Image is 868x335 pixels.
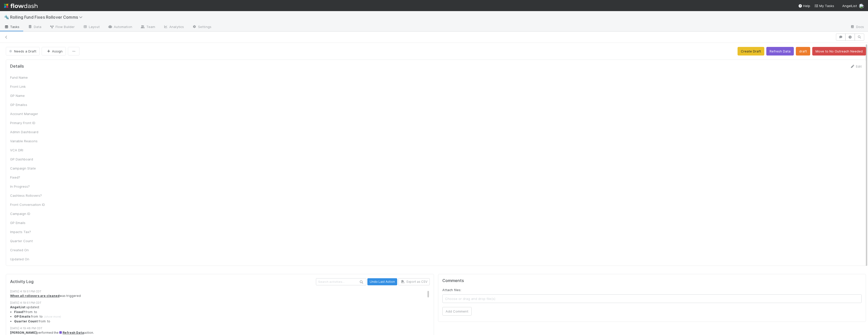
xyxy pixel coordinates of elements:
button: Export as CSV [398,278,430,285]
div: Quarter Count [10,238,48,243]
div: Account Manager [10,111,48,116]
div: Variable Reasons [10,138,48,144]
a: Refresh Data [59,331,84,334]
div: Campaign ID [10,211,48,216]
span: Rolling Fund Fixes Rollover Comms [10,15,85,20]
span: AngelList [842,4,857,8]
span: Choose or drag and drop file(s) [443,295,862,303]
strong: Quarter Count [14,319,38,323]
div: Created On [10,247,48,253]
h5: Comments [442,278,862,283]
a: When all rollovers are cleaned [10,294,60,298]
div: VCA DRI [10,148,48,153]
img: logo-inverted-e16ddd16eac7371096b0.svg [4,2,38,10]
div: Help [798,3,810,8]
button: draft [796,47,810,55]
a: Automation [104,23,136,31]
span: My Tasks [814,4,834,8]
button: Needs a Draft [6,47,40,55]
button: Refresh Data [766,47,794,55]
a: Edit [850,64,862,68]
div: Fund Name [10,75,48,80]
img: avatar_e8864cf0-19e8-4fe1-83d1-96e6bcd27180.png [859,4,864,9]
span: 🔩 [4,15,9,19]
span: Tasks [4,24,20,29]
label: Attach files: [442,287,461,292]
strong: GP Emails [14,315,30,318]
input: Search activities... [316,278,366,285]
div: Impacts Tax? [10,229,48,234]
a: Settings [188,23,215,31]
strong: AngelList [10,305,25,309]
li: from to [14,319,433,324]
div: Updated On [10,257,48,262]
div: Admin Dashboard [10,129,48,134]
div: [DATE] 4:19:51 PM CDT [10,301,433,305]
a: Layout [79,23,104,31]
div: GP Dashboard [10,157,48,162]
div: was triggered [10,294,433,298]
div: [DATE] 4:19:48 PM CDT [10,326,433,330]
a: Data [24,23,45,31]
a: Flow Builder [45,23,79,31]
li: from to [14,310,433,314]
summary: GP Emails from to (show more) [14,314,433,319]
div: GP Emailss [10,102,48,107]
div: performed the action. [10,330,433,335]
span: Flow Builder [49,24,75,29]
div: Cashless Rollovers? [10,193,48,198]
strong: [PERSON_NAME] [10,331,37,334]
a: Team [136,23,159,31]
div: updated: [10,305,433,324]
h5: Details [10,64,24,69]
a: Docs [846,23,868,31]
div: Primary Front ID [10,120,48,125]
button: Add Comment [442,307,472,316]
button: Create Draft [738,47,764,55]
button: Move to No Outreach Needed [812,47,866,55]
a: Analytics [159,23,188,31]
div: Front Conversation ID [10,202,48,207]
a: My Tasks [814,3,834,8]
div: GP Name [10,93,48,98]
span: Needs a Draft [8,49,36,53]
strong: Fixed? [14,310,25,314]
button: Undo Last Action [367,278,397,285]
span: (show more) [44,315,61,318]
div: In Progress? [10,184,48,189]
button: Assign [42,47,66,55]
div: GP Emails [10,220,48,225]
h5: Activity Log [10,279,315,284]
div: Campaign State [10,166,48,171]
div: [DATE] 4:19:51 PM CDT [10,289,433,294]
div: Front Link [10,84,48,89]
div: Fixed? [10,175,48,180]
